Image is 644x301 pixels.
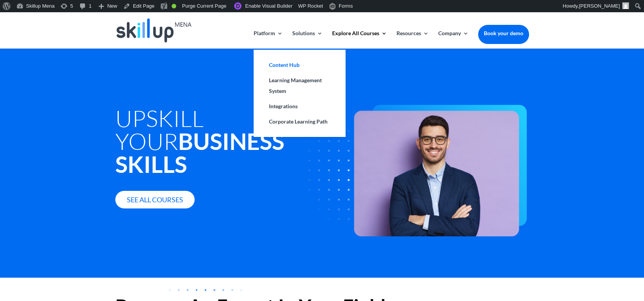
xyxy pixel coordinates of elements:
span: [PERSON_NAME] [579,3,620,9]
a: Solutions [292,31,323,49]
img: explore our business skills courses - Skillup [308,91,527,236]
a: Corporate Learning Path [261,114,338,129]
a: See all courses [115,191,195,209]
a: Company [438,31,469,49]
strong: Business Skills [115,127,284,178]
iframe: Chat Widget [606,264,644,301]
img: Skillup Mena [116,18,192,42]
a: Integrations [261,99,338,114]
a: Platform [254,31,283,49]
h1: Upskill Your [115,107,354,179]
a: Explore All Courses [332,31,387,49]
a: Content Hub [261,57,338,73]
div: Good [172,4,176,8]
a: Resources [397,31,429,49]
a: Book your demo [478,25,529,42]
a: Learning Management System [261,73,338,99]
